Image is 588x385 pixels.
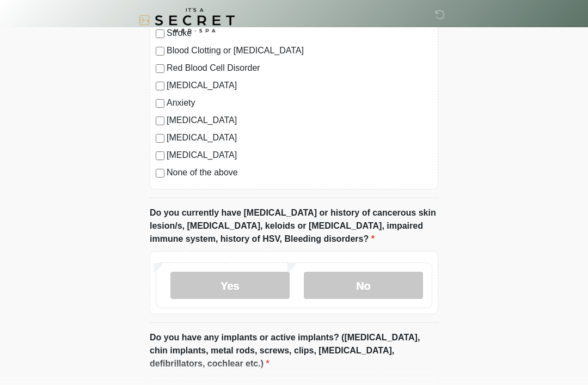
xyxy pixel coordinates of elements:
input: Blood Clotting or [MEDICAL_DATA] [156,47,164,56]
img: It's A Secret Med Spa Logo [139,8,235,33]
input: Anxiety [156,100,164,108]
input: Red Blood Cell Disorder [156,65,164,74]
label: Anxiety [167,97,432,110]
label: [MEDICAL_DATA] [167,114,432,127]
label: [MEDICAL_DATA] [167,132,432,145]
input: [MEDICAL_DATA] [156,135,164,143]
input: [MEDICAL_DATA] [156,82,164,91]
label: Yes [170,272,290,300]
label: [MEDICAL_DATA] [167,149,432,162]
input: [MEDICAL_DATA] [156,152,164,161]
input: None of the above [156,169,164,178]
label: Do you have any implants or active implants? ([MEDICAL_DATA], chin implants, metal rods, screws, ... [150,332,438,371]
label: [MEDICAL_DATA] [167,80,432,93]
input: [MEDICAL_DATA] [156,117,164,126]
label: Do you currently have [MEDICAL_DATA] or history of cancerous skin lesion/s, [MEDICAL_DATA], keloi... [150,207,438,246]
label: Blood Clotting or [MEDICAL_DATA] [167,45,432,58]
label: Red Blood Cell Disorder [167,62,432,75]
label: No [304,272,423,300]
label: None of the above [167,167,432,180]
